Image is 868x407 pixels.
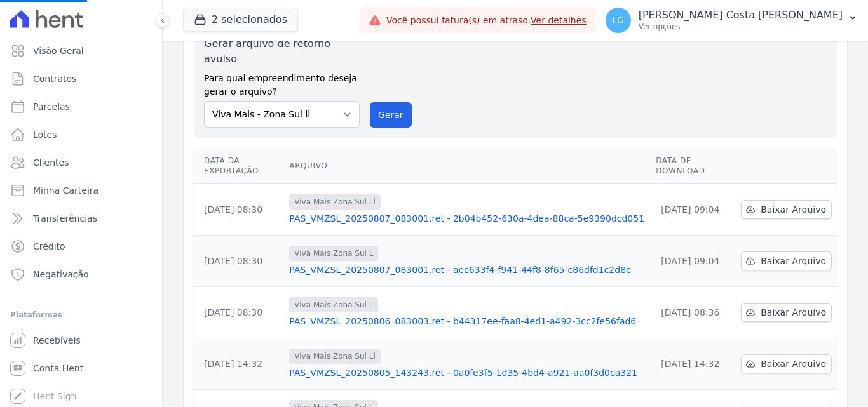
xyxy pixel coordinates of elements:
[289,315,646,328] a: PAS_VMZSL_20250806_083003.ret - b44317ee-faa8-4ed1-a492-3cc2fe56fad6
[651,236,736,287] td: [DATE] 09:04
[33,268,89,281] span: Negativação
[612,16,624,25] span: LG
[289,264,646,276] a: PAS_VMZSL_20250807_083001.ret - aec633f4-f941-44f8-8f65-c86dfd1c2d8c
[5,234,157,259] a: Crédito
[741,251,832,270] a: Baixar Arquivo
[33,240,65,253] span: Crédito
[595,3,868,38] button: LG [PERSON_NAME] Costa [PERSON_NAME] Ver opções
[386,14,587,27] span: Você possui fatura(s) em atraso.
[33,156,69,169] span: Clientes
[289,194,380,210] span: Viva Mais Zona Sul Ll
[370,102,412,128] button: Gerar
[289,349,380,364] span: Viva Mais Zona Sul Ll
[741,354,832,373] a: Baixar Arquivo
[33,72,76,85] span: Contratos
[5,206,157,231] a: Transferências
[651,338,736,390] td: [DATE] 14:32
[5,150,157,175] a: Clientes
[761,357,826,370] span: Baixar Arquivo
[531,15,587,25] a: Ver detalhes
[33,362,83,375] span: Conta Hent
[204,36,360,67] label: Gerar arquivo de retorno avulso
[651,184,736,236] td: [DATE] 09:04
[651,148,736,184] th: Data de Download
[289,246,378,261] span: Viva Mais Zona Sul L
[33,128,57,141] span: Lotes
[33,212,97,225] span: Transferências
[194,287,284,338] td: [DATE] 08:30
[639,22,843,32] p: Ver opções
[741,200,832,219] a: Baixar Arquivo
[639,9,843,22] p: [PERSON_NAME] Costa [PERSON_NAME]
[33,334,81,347] span: Recebíveis
[651,287,736,338] td: [DATE] 08:36
[33,184,98,197] span: Minha Carteira
[761,255,826,267] span: Baixar Arquivo
[5,38,157,63] a: Visão Geral
[289,212,646,225] a: PAS_VMZSL_20250807_083001.ret - 2b04b452-630a-4dea-88ca-5e9390dcd051
[183,8,298,32] button: 2 selecionados
[741,303,832,322] a: Baixar Arquivo
[5,66,157,91] a: Contratos
[5,122,157,147] a: Lotes
[289,297,378,312] span: Viva Mais Zona Sul L
[194,184,284,236] td: [DATE] 08:30
[33,100,70,113] span: Parcelas
[204,67,360,98] label: Para qual empreendimento deseja gerar o arquivo?
[5,356,157,381] a: Conta Hent
[10,307,152,323] div: Plataformas
[5,262,157,287] a: Negativação
[194,236,284,287] td: [DATE] 08:30
[33,44,84,57] span: Visão Geral
[284,148,651,184] th: Arquivo
[5,328,157,353] a: Recebíveis
[194,338,284,390] td: [DATE] 14:32
[5,178,157,203] a: Minha Carteira
[5,94,157,119] a: Parcelas
[761,306,826,319] span: Baixar Arquivo
[761,203,826,216] span: Baixar Arquivo
[194,148,284,184] th: Data da Exportação
[289,366,646,379] a: PAS_VMZSL_20250805_143243.ret - 0a0fe3f5-1d35-4bd4-a921-aa0f3d0ca321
